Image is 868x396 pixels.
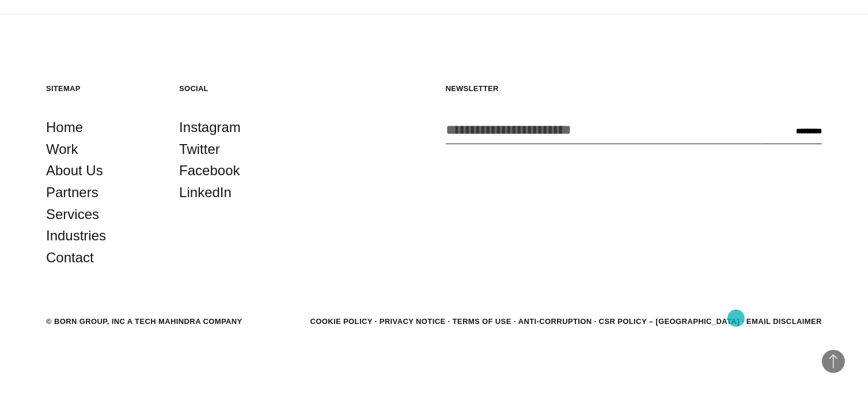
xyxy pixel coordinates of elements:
[46,84,156,93] h5: Sitemap
[179,138,220,160] a: Twitter
[179,160,240,182] a: Facebook
[453,317,511,326] a: Terms of Use
[46,182,98,203] a: Partners
[599,317,740,326] a: CSR POLICY – [GEOGRAPHIC_DATA]
[46,116,83,138] a: Home
[518,317,592,326] a: Anti-Corruption
[46,316,242,327] div: © BORN GROUP, INC A Tech Mahindra Company
[46,247,94,269] a: Contact
[446,84,822,93] h5: Newsletter
[179,116,241,138] a: Instagram
[46,160,103,182] a: About Us
[822,350,845,373] button: Back to Top
[46,138,78,160] a: Work
[179,182,232,203] a: LinkedIn
[310,317,372,326] a: Cookie Policy
[46,225,106,247] a: Industries
[380,317,446,326] a: Privacy Notice
[746,317,822,326] a: Email Disclaimer
[179,84,289,93] h5: Social
[46,203,99,225] a: Services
